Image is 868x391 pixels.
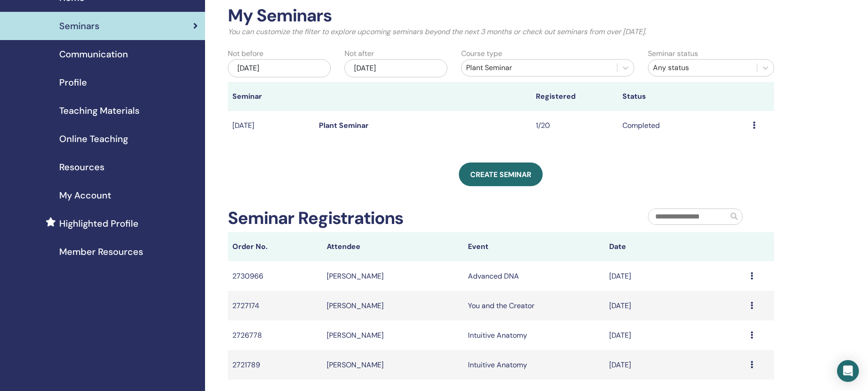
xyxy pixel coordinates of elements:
[322,320,463,350] td: [PERSON_NAME]
[531,82,618,111] th: Registered
[59,245,143,259] span: Member Resources
[228,48,263,59] label: Not before
[322,232,463,261] th: Attendee
[59,104,139,117] span: Teaching Materials
[59,47,128,61] span: Communication
[228,5,774,26] h2: My Seminars
[228,26,774,37] p: You can customize the filter to explore upcoming seminars beyond the next 3 months or check out s...
[228,208,403,229] h2: Seminar Registrations
[466,62,612,73] div: Plant Seminar
[228,350,322,380] td: 2721789
[531,111,618,141] td: 1/20
[837,360,859,382] div: Open Intercom Messenger
[463,291,605,320] td: You and the Creator
[463,350,605,380] td: Intuitive Anatomy
[59,188,111,202] span: My Account
[605,350,746,380] td: [DATE]
[618,111,748,141] td: Completed
[463,232,605,261] th: Event
[463,320,605,350] td: Intuitive Anatomy
[605,320,746,350] td: [DATE]
[228,111,314,141] td: [DATE]
[470,170,531,179] span: Create seminar
[322,350,463,380] td: [PERSON_NAME]
[228,59,331,77] div: [DATE]
[228,320,322,350] td: 2726778
[653,62,752,73] div: Any status
[59,160,104,174] span: Resources
[605,232,746,261] th: Date
[228,82,314,111] th: Seminar
[322,291,463,320] td: [PERSON_NAME]
[59,76,87,89] span: Profile
[344,59,447,77] div: [DATE]
[463,261,605,291] td: Advanced DNA
[228,232,322,261] th: Order No.
[228,261,322,291] td: 2730966
[319,121,369,130] a: Plant Seminar
[322,261,463,291] td: [PERSON_NAME]
[59,132,128,146] span: Online Teaching
[605,261,746,291] td: [DATE]
[461,48,502,59] label: Course type
[59,19,99,33] span: Seminars
[459,162,543,186] a: Create seminar
[59,217,139,230] span: Highlighted Profile
[648,48,698,59] label: Seminar status
[344,48,374,59] label: Not after
[228,291,322,320] td: 2727174
[618,82,748,111] th: Status
[605,291,746,320] td: [DATE]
